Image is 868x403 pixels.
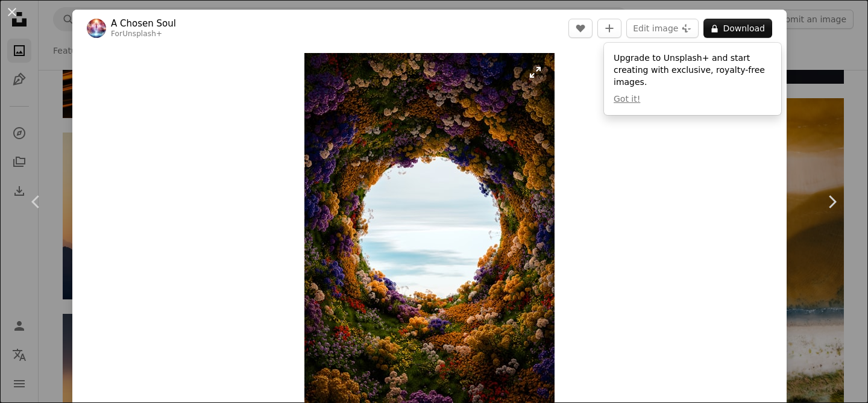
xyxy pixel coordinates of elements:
div: Upgrade to Unsplash+ and start creating with exclusive, royalty-free images. [604,43,781,115]
a: Next [796,144,868,260]
button: Edit image [626,19,699,38]
button: Add to Collection [597,19,621,38]
button: Download [703,19,772,38]
div: For [111,30,176,39]
a: Unsplash+ [122,30,162,38]
a: A Chosen Soul [111,17,176,30]
button: Like [568,19,593,38]
button: Got it! [614,93,640,105]
button: Zoom in on this image [304,53,555,403]
img: a circle of flowers with a sky in the background [304,53,555,403]
img: Go to A Chosen Soul's profile [87,19,106,38]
